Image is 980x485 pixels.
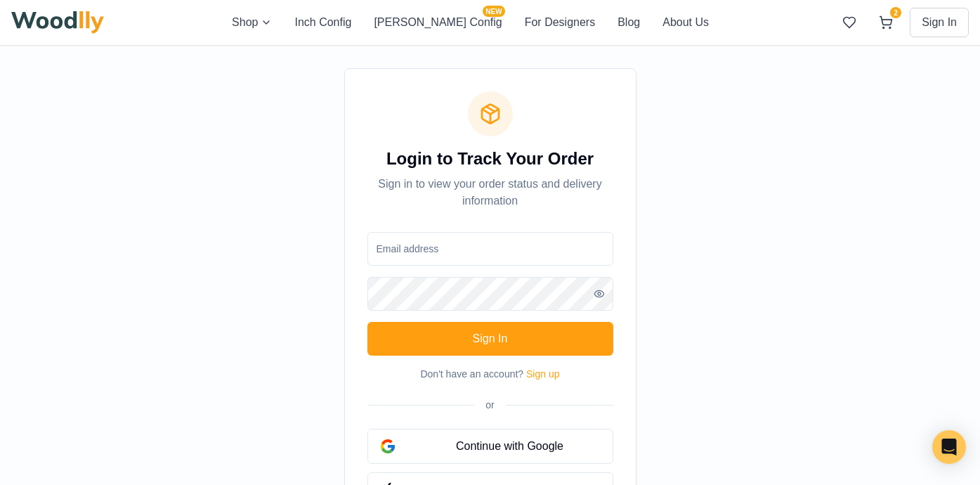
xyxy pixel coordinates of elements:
[367,232,613,266] input: Email address
[407,429,613,463] div: Continue with Google
[367,429,613,464] button: Continue with Google
[618,14,640,31] button: Blog
[910,8,969,37] button: Sign In
[374,14,502,31] button: [PERSON_NAME] ConfigNEW
[662,14,709,31] button: About Us
[367,148,613,170] h1: Login to Track Your Order
[367,322,613,356] button: Sign In
[526,367,559,381] button: Sign up
[890,7,901,18] span: 2
[367,176,613,209] p: Sign in to view your order status and delivery information
[485,398,494,412] span: or
[11,11,104,34] img: Woodlly
[367,367,613,381] p: Don't have an account?
[483,6,504,17] span: NEW
[932,430,966,464] div: Open Intercom Messenger
[294,14,351,31] button: Inch Config
[232,14,272,31] button: Shop
[525,14,595,31] button: For Designers
[873,10,899,35] button: 2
